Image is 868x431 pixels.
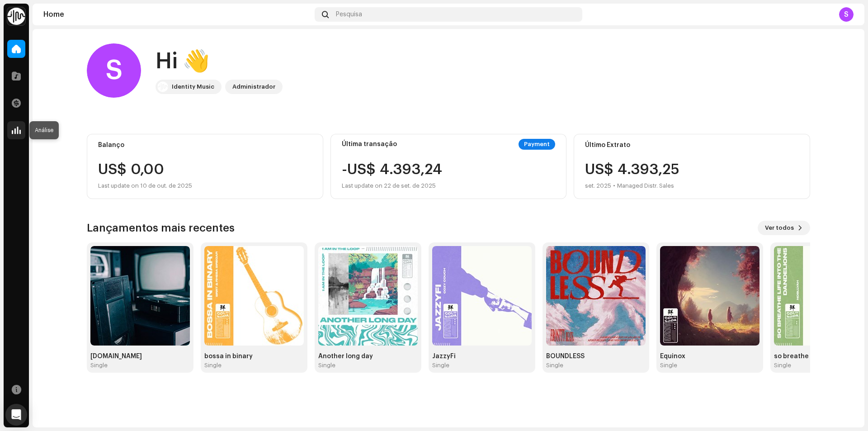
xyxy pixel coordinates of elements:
[758,221,810,235] button: Ver todos
[318,362,335,369] div: Single
[574,134,810,199] re-o-card-value: Último Extrato
[660,353,759,360] div: Equinox
[204,353,304,360] div: bossa in binary
[519,139,555,150] div: Payment
[546,246,646,346] img: a39d6af2-e21d-491b-baf7-5c9060503469
[774,362,791,369] div: Single
[432,353,532,360] div: JazzyFi
[318,246,418,346] img: a7cc0d8b-5fea-45d9-9648-281bd8406450
[98,180,312,191] div: Last update on 10 de out. de 2025
[204,246,304,346] img: 87d942da-ed7b-41a6-8769-2d56e07f60f4
[90,362,108,369] div: Single
[585,180,611,191] div: set. 2025
[585,142,799,149] div: Último Extrato
[546,353,646,360] div: BOUNDLESS
[432,362,449,369] div: Single
[157,81,168,92] img: 0f74c21f-6d1c-4dbc-9196-dbddad53419e
[318,353,418,360] div: Another long day
[546,362,563,369] div: Single
[98,142,312,149] div: Balanço
[613,180,615,191] div: •
[765,219,794,237] span: Ver todos
[87,221,235,235] h3: Lançamentos mais recentes
[660,362,677,369] div: Single
[90,246,190,346] img: c6857ada-933d-4339-8cfb-6cd8564545b2
[172,81,214,92] div: Identity Music
[660,246,759,346] img: f81c5f7c-b953-403c-9e12-173478841975
[839,7,854,22] div: S
[342,141,397,148] div: Última transação
[336,11,362,18] span: Pesquisa
[432,246,532,346] img: 210b0587-7d79-41e2-8bd6-8e14e5b54722
[342,180,442,191] div: Last update on 22 de set. de 2025
[156,47,283,76] div: Hi 👋
[87,134,323,199] re-o-card-value: Balanço
[5,404,27,426] div: Open Intercom Messenger
[204,362,222,369] div: Single
[232,81,275,92] div: Administrador
[87,43,141,98] div: S
[90,353,190,360] div: [DOMAIN_NAME]
[617,180,674,191] div: Managed Distr. Sales
[43,11,311,18] div: Home
[7,7,25,25] img: 0f74c21f-6d1c-4dbc-9196-dbddad53419e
